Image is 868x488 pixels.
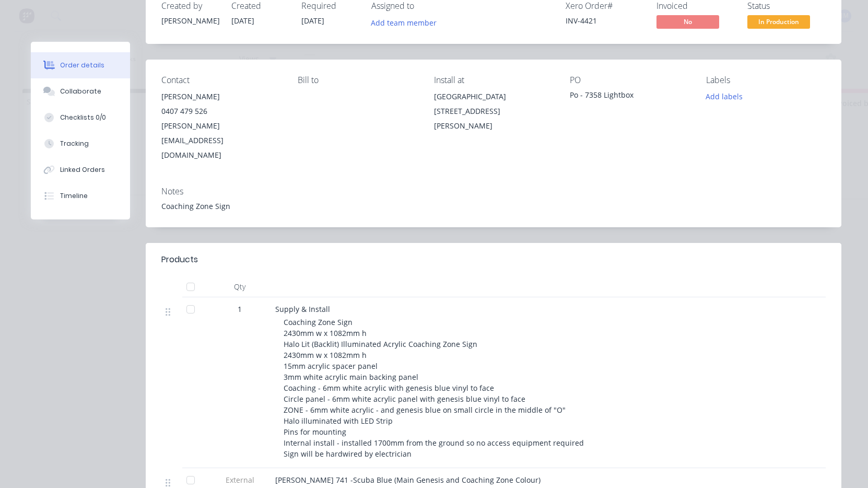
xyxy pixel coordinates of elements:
[60,61,104,70] div: Order details
[656,15,719,28] span: No
[213,474,267,485] span: External
[161,253,198,266] div: Products
[161,89,281,162] div: [PERSON_NAME]0407 479 526[PERSON_NAME][EMAIL_ADDRESS][DOMAIN_NAME]
[566,15,644,26] div: INV-4421
[298,75,417,85] div: Bill to
[60,87,101,96] div: Collaborate
[60,113,106,122] div: Checklists 0/0
[566,1,644,11] div: Xero Order #
[161,119,281,162] div: [PERSON_NAME][EMAIL_ADDRESS][DOMAIN_NAME]
[60,139,89,148] div: Tracking
[231,16,254,26] span: [DATE]
[570,75,689,85] div: PO
[747,1,826,11] div: Status
[161,75,281,85] div: Contact
[366,15,442,29] button: Add team member
[161,89,281,104] div: [PERSON_NAME]
[161,201,826,212] div: Coaching Zone Sign
[31,104,130,131] button: Checklists 0/0
[434,89,554,133] div: [GEOGRAPHIC_DATA] [STREET_ADDRESS][PERSON_NAME]
[60,165,105,175] div: Linked Orders
[31,52,130,78] button: Order details
[275,304,330,314] span: Supply & Install
[161,187,826,196] div: Notes
[371,15,442,29] button: Add team member
[301,16,324,26] span: [DATE]
[301,1,359,11] div: Required
[208,276,271,297] div: Qty
[747,15,810,28] span: In Production
[161,1,219,11] div: Created by
[706,75,826,85] div: Labels
[161,104,281,119] div: 0407 479 526
[747,15,810,31] button: In Production
[31,183,130,209] button: Timeline
[60,191,88,201] div: Timeline
[31,78,130,104] button: Collaborate
[31,131,130,157] button: Tracking
[31,157,130,183] button: Linked Orders
[656,1,735,11] div: Invoiced
[284,317,584,459] span: Coaching Zone Sign 2430mm w x 1082mm h Halo Lit (Backlit) Illuminated Acrylic Coaching Zone Sign ...
[238,304,242,315] span: 1
[700,89,748,103] button: Add labels
[231,1,289,11] div: Created
[434,75,554,85] div: Install at
[161,15,219,26] div: [PERSON_NAME]
[570,89,689,104] div: Po - 7358 Lightbox
[371,1,476,11] div: Assigned to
